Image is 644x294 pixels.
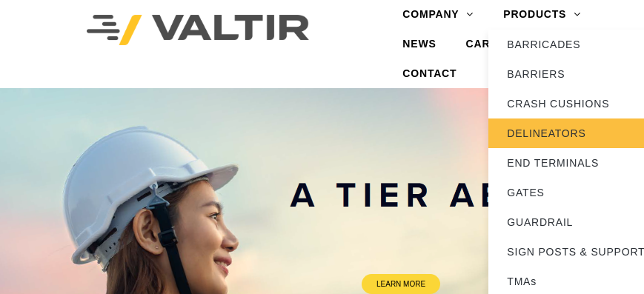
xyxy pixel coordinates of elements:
[388,30,451,59] a: NEWS
[451,30,551,59] a: CAREERS
[87,15,309,45] img: Valtir
[362,274,440,294] a: LEARN MORE
[388,59,471,89] a: CONTACT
